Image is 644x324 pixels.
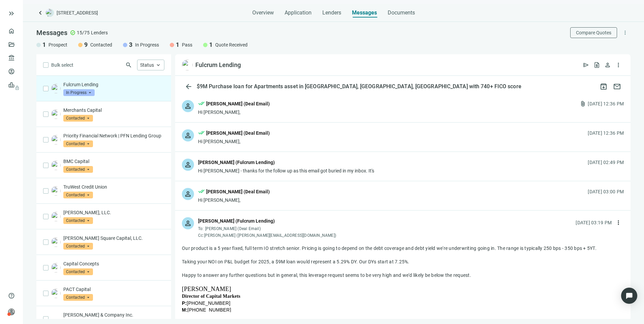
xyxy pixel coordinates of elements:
span: person [184,219,192,227]
p: PACT Capital [63,286,164,293]
span: Contacted [63,140,93,147]
button: request_quote [591,60,602,70]
div: Fulcrum Lending [195,61,241,69]
span: Pass [182,41,192,48]
span: send [583,62,589,68]
span: [STREET_ADDRESS] [57,9,98,16]
span: Contacted [63,294,93,301]
span: 15/75 [77,29,90,36]
img: 64128001-9777-4757-ab78-9e36b1c2c30a [51,186,61,196]
span: Contacted [90,41,112,48]
span: done_all [198,100,205,109]
div: [DATE] 12:36 PM [588,129,624,137]
p: TruWest Credit Union [63,184,164,190]
span: person [184,102,192,110]
span: arrow_back [185,83,193,91]
img: 6c5e6829-f6e1-4e4d-8157-093fbbff4524 [51,289,61,298]
span: search [125,62,132,68]
span: Contacted [63,268,93,275]
img: 39e2b133-ac69-454e-bf44-2ed4734723de [51,161,61,170]
div: [PERSON_NAME] (Deal Email) [206,100,270,107]
span: 9 [84,41,88,49]
span: Contacted [63,243,93,250]
img: 7e6f2b04-fecf-497c-9bec-adb3fb4e9e59 [51,237,61,247]
div: [DATE] 12:36 PM [588,100,624,107]
span: 3 [129,41,132,49]
span: Documents [388,9,415,16]
div: Hi [PERSON_NAME], [198,109,270,116]
span: help [8,292,15,299]
div: Hi [PERSON_NAME], [198,138,270,145]
span: Contacted [63,217,93,224]
div: [DATE] 03:19 PM [576,219,612,226]
p: [PERSON_NAME] Square Capital, LLC. [63,235,164,241]
button: send [581,60,591,70]
div: [PERSON_NAME] (Fulcrum Lending) [198,159,275,166]
span: more_vert [622,30,628,36]
p: Merchants Capital [63,107,164,114]
span: attach_file [580,100,586,107]
div: Hi [PERSON_NAME], [198,197,270,203]
button: mail [610,80,624,93]
span: 1 [209,41,213,49]
div: Hi [PERSON_NAME] - thanks for the follow up as this email got buried in my inbox. It's [198,167,374,174]
p: [PERSON_NAME], LLC. [63,209,164,216]
span: Contacted [63,192,93,198]
img: fb199faf-6385-4aa5-8b1a-587e0d9007ea [51,212,61,221]
img: b6a44c84-162b-4de3-acb7-46e2d9b8c4f2 [51,84,61,93]
span: Messages [352,9,377,16]
span: Contacted [63,115,93,122]
div: [PERSON_NAME] (Deal Email) [206,129,270,137]
img: deal-logo [46,9,54,17]
span: Overview [252,9,274,16]
span: done_all [198,188,205,197]
button: archive [597,80,610,93]
button: Compare Quotes [570,27,617,38]
button: more_vert [620,27,631,38]
a: keyboard_arrow_left [36,9,44,17]
span: person [184,190,192,198]
span: person [604,62,611,68]
span: In Progress [63,89,95,96]
button: person [602,60,613,70]
div: [DATE] 02:49 PM [588,159,624,166]
span: Lenders [322,9,341,16]
button: more_vert [613,217,624,228]
span: Messages [36,29,67,37]
span: Quote Received [215,41,248,48]
div: [PERSON_NAME] (Fulcrum Lending) [198,217,275,225]
p: [PERSON_NAME] & Company Inc. [63,312,164,318]
span: mail [613,83,621,91]
span: 1 [176,41,179,49]
img: 99a74a49-602c-41ac-bfdf-b376c4642125 [51,263,61,272]
span: person [184,131,192,139]
div: Open Intercom Messenger [621,288,637,304]
span: Application [285,9,312,16]
span: Prospect [49,41,67,48]
span: more_vert [615,62,622,68]
span: 1 [42,41,46,49]
p: Fulcrum Lending [63,81,164,88]
span: Compare Quotes [576,30,611,35]
span: Contacted [63,166,93,173]
p: Priority Financial Network | PFN Lending Group [63,132,164,139]
span: done_all [198,129,205,138]
button: more_vert [613,60,624,70]
div: $9M Purchase loan for Apartments asset in [GEOGRAPHIC_DATA], [GEOGRAPHIC_DATA], [GEOGRAPHIC_DATA]... [195,83,523,90]
p: BMC Capital [63,158,164,165]
span: person [184,161,192,169]
span: Bulk select [51,61,73,69]
span: check_circle [70,30,75,35]
div: [DATE] 03:00 PM [588,188,624,195]
button: keyboard_double_arrow_right [7,9,15,18]
span: [PERSON_NAME] (Deal Email) [205,226,261,231]
span: archive [600,83,608,91]
div: To: [198,226,336,231]
span: Status [140,62,154,68]
img: 677827c3-647c-49a4-93ff-b958d69f48cb [51,135,61,144]
span: request_quote [593,62,600,68]
button: arrow_back [182,80,195,93]
p: Capital Concepts [63,260,164,267]
span: Lenders [91,29,108,36]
